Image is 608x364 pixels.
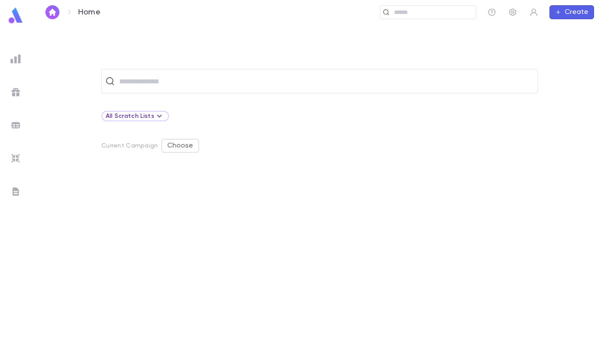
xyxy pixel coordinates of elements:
p: Current Campaign [101,142,158,149]
div: All Scratch Lists [101,111,169,121]
button: Create [549,5,594,19]
img: logo [7,7,24,24]
img: batches_grey.339ca447c9d9533ef1741baa751efc33.svg [10,120,21,130]
img: campaigns_grey.99e729a5f7ee94e3726e6486bddda8f1.svg [10,87,21,97]
img: home_white.a664292cf8c1dea59945f0da9f25487c.svg [47,9,58,16]
div: All Scratch Lists [106,111,165,121]
img: letters_grey.7941b92b52307dd3b8a917253454ce1c.svg [10,186,21,197]
p: Home [78,7,100,17]
button: Choose [161,139,199,153]
img: imports_grey.530a8a0e642e233f2baf0ef88e8c9fcb.svg [10,153,21,164]
img: reports_grey.c525e4749d1bce6a11f5fe2a8de1b229.svg [10,54,21,64]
